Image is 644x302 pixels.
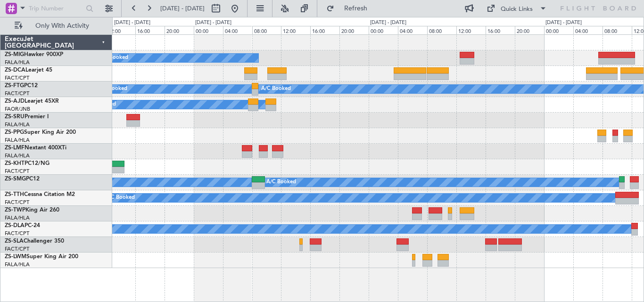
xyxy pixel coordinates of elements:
[486,26,515,34] div: 16:00
[5,192,75,197] a: ZS-TTHCessna Citation M2
[5,152,30,159] a: FALA/HLA
[369,26,398,34] div: 00:00
[515,26,544,34] div: 20:00
[114,19,150,27] div: [DATE] - [DATE]
[322,1,379,16] button: Refresh
[5,168,29,175] a: FACT/CPT
[336,5,376,12] span: Refresh
[5,145,66,151] a: ZS-LMFNextant 400XTi
[5,98,59,104] a: ZS-AJDLearjet 45XR
[5,238,64,244] a: ZS-SLAChallenger 350
[5,52,63,57] a: ZS-MIGHawker 900XP
[5,161,25,166] span: ZS-KHT
[5,74,29,82] a: FACT/CPT
[5,59,30,66] a: FALA/HLA
[5,207,25,213] span: ZS-TWP
[165,26,194,34] div: 20:00
[5,261,30,268] a: FALA/HLA
[603,26,632,34] div: 08:00
[10,18,102,33] button: Only With Activity
[5,114,25,120] span: ZS-SRU
[398,26,427,34] div: 04:00
[106,26,135,34] div: 12:00
[5,145,25,151] span: ZS-LMF
[5,223,40,229] a: ZS-DLAPC-24
[266,175,296,189] div: A/C Booked
[5,90,29,97] a: FACT/CPT
[194,26,223,34] div: 00:00
[5,230,29,237] a: FACT/CPT
[545,19,582,27] div: [DATE] - [DATE]
[482,1,552,16] button: Quick Links
[5,199,29,206] a: FACT/CPT
[25,23,99,29] span: Only With Activity
[29,1,83,16] input: Trip Number
[281,26,310,34] div: 12:00
[160,4,205,13] span: [DATE] - [DATE]
[370,19,406,27] div: [DATE] - [DATE]
[339,26,369,34] div: 20:00
[5,83,38,89] a: ZS-FTGPC12
[5,176,40,182] a: ZS-SMGPC12
[99,51,128,65] div: A/C Booked
[135,26,165,34] div: 16:00
[252,26,281,34] div: 08:00
[261,82,291,96] div: A/C Booked
[5,254,26,260] span: ZS-LWM
[5,137,30,144] a: FALA/HLA
[5,130,24,135] span: ZS-PPG
[5,214,30,221] a: FALA/HLA
[573,26,603,34] div: 04:00
[5,114,49,120] a: ZS-SRUPremier I
[5,106,30,113] a: FAOR/JNB
[5,223,25,229] span: ZS-DLA
[544,26,573,34] div: 00:00
[5,192,24,197] span: ZS-TTH
[5,161,50,166] a: ZS-KHTPC12/NG
[501,5,533,14] div: Quick Links
[5,83,24,89] span: ZS-FTG
[5,207,59,213] a: ZS-TWPKing Air 260
[223,26,252,34] div: 04:00
[5,176,26,182] span: ZS-SMG
[5,238,24,244] span: ZS-SLA
[5,52,24,57] span: ZS-MIG
[427,26,456,34] div: 08:00
[5,98,25,104] span: ZS-AJD
[5,130,76,135] a: ZS-PPGSuper King Air 200
[456,26,486,34] div: 12:00
[5,67,52,73] a: ZS-DCALearjet 45
[5,121,30,128] a: FALA/HLA
[310,26,339,34] div: 16:00
[5,245,29,253] a: FACT/CPT
[195,19,231,27] div: [DATE] - [DATE]
[5,67,25,73] span: ZS-DCA
[5,254,78,260] a: ZS-LWMSuper King Air 200
[105,191,135,205] div: A/C Booked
